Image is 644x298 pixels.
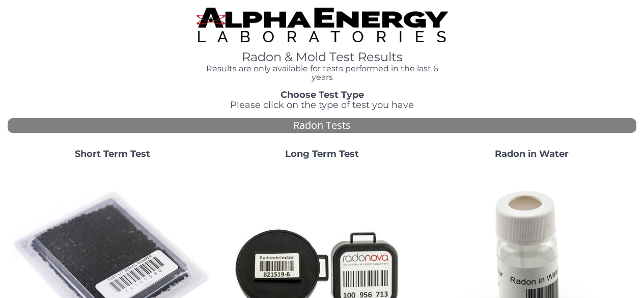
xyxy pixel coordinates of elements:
[495,148,569,159] strong: Radon in Water
[197,50,448,64] h1: Radon & Mold Test Results
[230,99,414,111] span: Please click on the type of test you have
[197,8,448,42] img: TightCrop.jpg
[281,89,364,100] strong: Choose Test Type
[197,64,448,82] h4: Results are only available for tests performed in the last 6 years
[75,148,150,159] strong: Short Term Test
[285,148,359,159] strong: Long Term Test
[8,118,636,133] div: Radon Tests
